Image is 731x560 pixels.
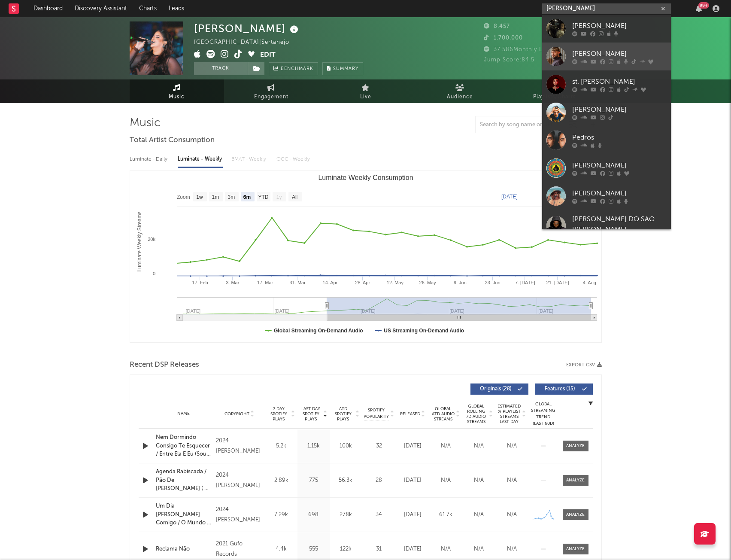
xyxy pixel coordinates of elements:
[485,280,500,285] text: 23. Jun
[572,188,667,198] div: [PERSON_NAME]
[572,104,667,115] div: [PERSON_NAME]
[542,126,671,154] a: Pedros
[136,212,143,272] text: Luminate Weekly Streams
[130,79,224,103] a: Music
[156,433,212,459] a: Nem Dormindo Consigo Te Esquecer / Entre Ela E Eu (Sou Eu) [Ao Vivo]
[431,442,460,450] div: N/A
[364,511,394,519] div: 34
[398,511,427,519] div: [DATE]
[130,360,199,370] span: Recent DSP Releases
[267,476,295,485] div: 2.89k
[257,280,273,285] text: 17. Mar
[152,271,155,276] text: 0
[484,57,534,63] span: Jump Score: 84.5
[281,64,313,74] span: Benchmark
[267,442,295,450] div: 5.2k
[269,62,318,75] a: Benchmark
[419,280,436,285] text: 26. May
[542,43,671,70] a: [PERSON_NAME]
[386,280,403,285] text: 12. May
[254,92,288,102] span: Engagement
[470,383,528,395] button: Originals(28)
[431,406,455,422] span: Global ATD Audio Streams
[497,545,526,554] div: N/A
[572,21,667,31] div: [PERSON_NAME]
[531,401,556,427] div: Global Streaming Trend (Last 60D)
[447,92,473,102] span: Audience
[196,194,203,200] text: 1w
[300,442,328,450] div: 1.15k
[497,404,521,424] span: Estimated % Playlist Streams Last Day
[355,280,370,285] text: 28. Apr
[224,79,318,103] a: Engagement
[533,92,576,102] span: Playlists/Charts
[267,406,290,422] span: 7 Day Spotify Plays
[267,545,295,554] div: 4.4k
[332,545,360,554] div: 122k
[130,170,601,342] svg: Luminate Weekly Consumption
[542,3,671,14] input: Search for artists
[156,502,212,527] a: Um Dia [PERSON_NAME] Comigo / O Mundo É [PERSON_NAME] (Ao Vivo)
[542,154,671,182] a: [PERSON_NAME]
[156,545,212,554] a: Reclama Não
[572,160,667,170] div: [PERSON_NAME]
[178,152,223,167] div: Luminate - Weekly
[212,194,219,200] text: 1m
[535,383,593,395] button: Features(15)
[360,92,371,102] span: Live
[274,328,363,334] text: Global Streaming On-Demand Audio
[497,476,526,485] div: N/A
[224,411,249,417] span: Copyright
[582,280,596,285] text: 4. Aug
[464,476,493,485] div: N/A
[276,194,282,200] text: 1y
[267,511,295,519] div: 7.29k
[332,442,360,450] div: 100k
[413,79,507,103] a: Audience
[216,539,263,560] div: 2021 Gufo Records
[507,79,602,103] a: Playlists/Charts
[260,50,276,61] button: Edit
[398,442,427,450] div: [DATE]
[542,98,671,126] a: [PERSON_NAME]
[300,545,328,554] div: 555
[156,468,212,493] div: Agenda Rabiscada / Pão De [PERSON_NAME] ( Ao Vivo)
[130,135,215,146] span: Total Artist Consumption
[194,37,299,48] div: [GEOGRAPHIC_DATA] | Sertanejo
[148,237,155,242] text: 20k
[227,194,235,200] text: 3m
[318,174,413,181] text: Luminate Weekly Consumption
[572,76,667,87] div: st. [PERSON_NAME]
[364,476,394,485] div: 28
[515,280,535,285] text: 7. [DATE]
[542,210,671,244] a: [PERSON_NAME] DO SAO [PERSON_NAME]
[540,387,580,392] span: Features ( 15 )
[566,362,602,368] button: Export CSV
[698,2,709,9] div: 99 +
[169,92,185,102] span: Music
[300,406,322,422] span: Last Day Spotify Plays
[476,387,516,392] span: Originals ( 28 )
[364,442,394,450] div: 32
[194,62,248,75] button: Track
[332,476,360,485] div: 56.3k
[332,511,360,519] div: 278k
[431,476,460,485] div: N/A
[318,79,413,103] a: Live
[398,476,427,485] div: [DATE]
[194,21,300,36] div: [PERSON_NAME]
[572,132,667,143] div: Pedros
[501,194,518,200] text: [DATE]
[541,194,546,200] text: →
[216,470,263,491] div: 2024 [PERSON_NAME]
[364,407,389,420] span: Spotify Popularity
[364,545,394,554] div: 31
[216,505,263,525] div: 2024 [PERSON_NAME]
[497,511,526,519] div: N/A
[177,194,190,200] text: Zoom
[464,511,493,519] div: N/A
[572,214,667,235] div: [PERSON_NAME] DO SAO [PERSON_NAME]
[542,182,671,210] a: [PERSON_NAME]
